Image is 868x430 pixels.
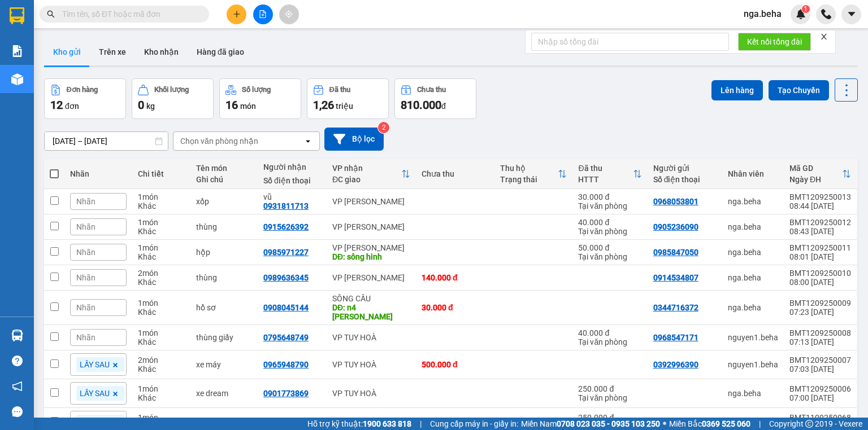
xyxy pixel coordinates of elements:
span: Miền Bắc [669,418,750,430]
span: 16 [225,98,238,112]
span: món [240,102,256,111]
button: Kho gửi [44,38,90,65]
span: ⚪️ [663,422,666,426]
img: solution-icon [11,45,23,57]
div: BMT1209250013 [789,192,851,201]
div: 1 món [138,192,185,201]
div: 50.000 đ [578,243,641,252]
span: close [820,33,828,41]
div: 08:44 [DATE] [789,201,851,210]
div: 0985971227 [263,248,309,257]
button: Tạo Chuyến [769,80,829,100]
div: 1 món [138,218,185,227]
div: 500.000 đ [422,360,489,369]
span: 1,26 [313,98,334,112]
div: VP nhận [332,164,401,173]
div: 0344716372 [653,303,698,312]
div: 0914534807 [653,273,698,282]
span: | [420,418,422,430]
button: Khối lượng0kg [132,78,214,119]
div: thùng [196,222,252,231]
sup: 2 [378,122,389,133]
div: nga.beha [728,197,778,206]
img: logo-vxr [10,7,24,24]
div: 08:43 [DATE] [789,227,851,236]
div: VP TUY HOÀ [332,360,410,369]
div: 0931811713 [263,201,309,210]
th: Toggle SortBy [784,159,857,189]
div: BMT1209250010 [789,269,851,278]
div: VP [PERSON_NAME] [332,197,410,206]
div: Ngày ĐH [789,175,842,184]
th: Toggle SortBy [494,159,573,189]
div: Nhãn [70,169,127,178]
span: aim [285,10,293,18]
th: Toggle SortBy [327,159,416,189]
div: 140.000 đ [422,273,489,282]
span: Nhãn [76,303,96,312]
div: 0392996390 [653,360,698,369]
span: đơn [65,102,79,111]
div: Tại văn phòng [578,393,641,402]
span: plus [233,10,241,18]
div: Nhân viên [728,169,778,178]
div: 30.000 đ [422,303,489,312]
span: Hỗ trợ kỹ thuật: [307,418,411,430]
div: BMT1209250008 [789,328,851,337]
button: Kết nối tổng đài [738,33,811,51]
button: Bộ lọc [324,128,384,151]
div: BMT1209250009 [789,299,851,308]
div: Đã thu [578,164,632,173]
div: 07:00 [DATE] [789,393,851,402]
span: đ [441,102,446,111]
div: 0908045144 [263,303,309,312]
span: message [12,406,23,417]
img: warehouse-icon [11,73,23,85]
div: SÔNG CẦU [332,294,410,303]
button: Đã thu1,26 triệu [307,78,389,119]
span: | [759,418,761,430]
div: Khác [138,278,185,287]
div: 0985847050 [653,248,698,257]
span: Nhãn [76,248,96,257]
div: 1 món [138,243,185,252]
div: Khác [138,201,185,210]
div: VP [PERSON_NAME] [332,418,410,427]
div: Người gửi [653,164,717,173]
div: Tên món [196,164,252,173]
span: 0 [138,98,144,112]
div: Đơn hàng [67,86,98,94]
span: 12 [50,98,63,112]
div: BMT1209250007 [789,356,851,365]
div: thùng giấy [196,333,252,342]
div: Khác [138,252,185,261]
div: Chưa thu [417,86,446,94]
div: Người nhận [263,163,321,172]
div: Khác [138,393,185,402]
div: nga.beha [728,273,778,282]
div: Chọn văn phòng nhận [180,135,258,147]
div: hộp [196,248,252,257]
div: 08:00 [DATE] [789,278,851,287]
div: Thu hộ [500,164,558,173]
button: aim [279,5,299,24]
div: 250.000 đ [578,384,641,393]
strong: 0369 525 060 [702,419,750,428]
div: Khác [138,308,185,317]
img: phone-icon [821,9,831,19]
strong: 1900 633 818 [363,419,411,428]
span: search [47,10,55,18]
img: icon-new-feature [796,9,806,19]
div: BMT1209250011 [789,243,851,252]
div: 1 món [138,299,185,308]
div: 0901773869 [263,389,309,398]
input: Nhập số tổng đài [531,33,729,51]
span: file-add [259,10,267,18]
div: BMT1109250068 [789,413,851,422]
div: nga.beha [728,222,778,231]
button: Kho nhận [135,38,188,65]
div: 1 món [138,384,185,393]
div: 08:01 [DATE] [789,252,851,261]
div: Chi tiết [138,169,185,178]
input: Tìm tên, số ĐT hoặc mã đơn [62,8,196,20]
